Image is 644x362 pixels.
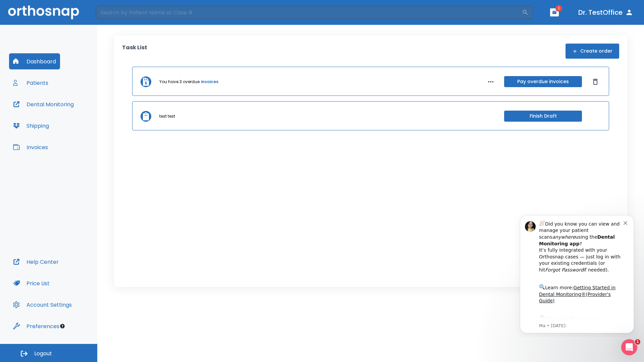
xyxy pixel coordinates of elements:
[9,275,54,291] button: Price List
[9,75,52,91] button: Patients
[504,111,582,122] button: Finish Draft
[159,113,175,119] p: test test
[59,323,65,329] div: Tooltip anchor
[114,10,119,16] button: Dismiss notification
[29,105,114,139] div: Download the app: | ​ Let us know if you need help getting started!
[9,96,78,112] button: Dental Monitoring
[576,6,636,18] button: Dr. TestOffice
[504,76,582,87] button: Pay overdue invoices
[159,79,200,85] p: You have 3 overdue
[621,339,637,355] iframe: Intercom live chat
[9,53,60,69] button: Dashboard
[510,209,644,337] iframe: Intercom notifications message
[9,139,52,155] button: Invoices
[9,297,76,313] button: Account Settings
[34,350,52,357] span: Logout
[122,44,147,59] p: Task List
[9,118,53,134] button: Shipping
[8,5,79,19] img: Orthosnap
[590,76,601,87] button: Dismiss
[9,318,63,334] button: Preferences
[566,44,619,59] button: Create order
[96,6,522,19] input: Search by Patient Name or Case #
[635,339,640,345] span: 1
[9,254,63,270] button: Help Center
[29,114,114,120] p: Message from Ma, sent 7w ago
[555,5,562,12] span: 1
[29,107,89,119] a: App Store
[201,79,218,85] a: invoices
